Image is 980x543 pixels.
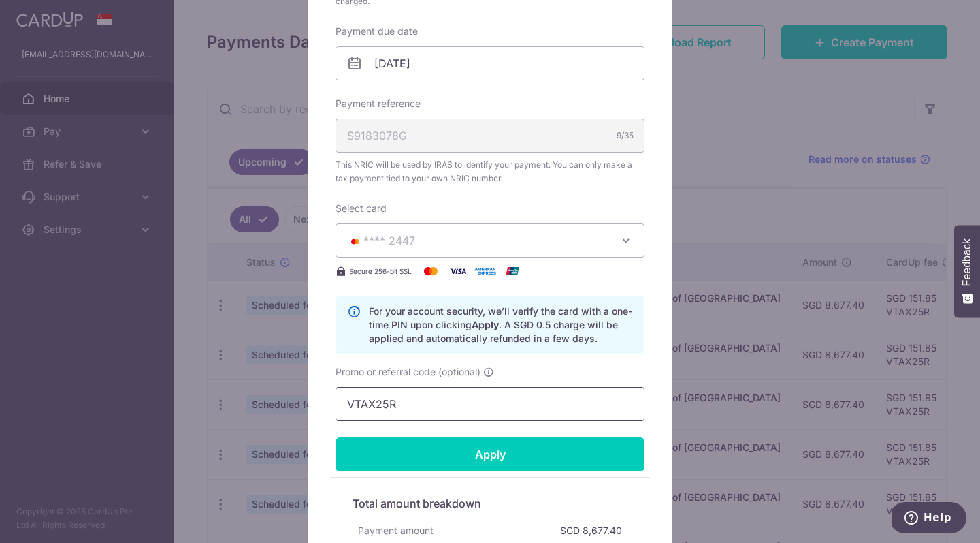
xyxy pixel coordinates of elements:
[892,502,966,536] iframe: Opens a widget where you can find more information
[336,365,480,379] span: Promo or referral code (optional)
[555,518,627,543] div: SGD 8,677.40
[369,305,633,345] p: For your account security, we’ll verify the card with a one-time PIN upon clicking . A SGD 0.5 ch...
[353,495,627,512] h5: Total amount breakdown
[336,46,644,80] input: DD / MM / YYYY
[499,263,526,279] img: UnionPay
[336,97,421,110] label: Payment reference
[954,225,980,317] button: Feedback - Show survey
[336,437,644,471] input: Apply
[472,263,499,279] img: American Express
[417,263,444,279] img: Mastercard
[617,129,634,142] div: 9/35
[347,236,363,246] img: MASTERCARD
[444,263,472,279] img: Visa
[349,266,412,277] span: Secure 256-bit SSL
[961,238,973,286] span: Feedback
[336,158,644,185] span: This NRIC will be used by IRAS to identify your payment. You can only make a tax payment tied to ...
[472,319,499,330] b: Apply
[353,518,439,543] div: Payment amount
[336,202,387,215] label: Select card
[336,25,418,38] label: Payment due date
